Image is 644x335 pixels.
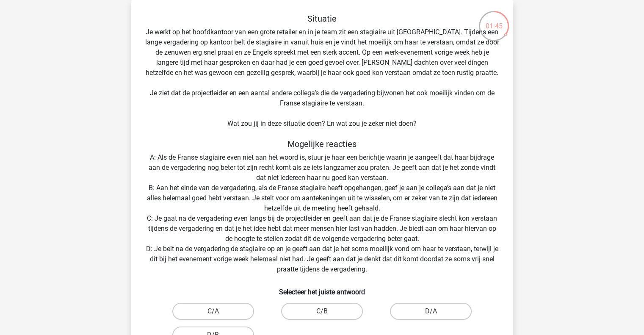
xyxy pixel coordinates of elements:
label: D/A [390,303,472,320]
label: C/B [281,303,363,320]
h5: Mogelijke reacties [145,139,500,149]
div: 01:45 [478,10,510,31]
h6: Selecteer het juiste antwoord [145,281,500,296]
label: C/A [172,303,254,320]
h5: Situatie [145,14,500,24]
